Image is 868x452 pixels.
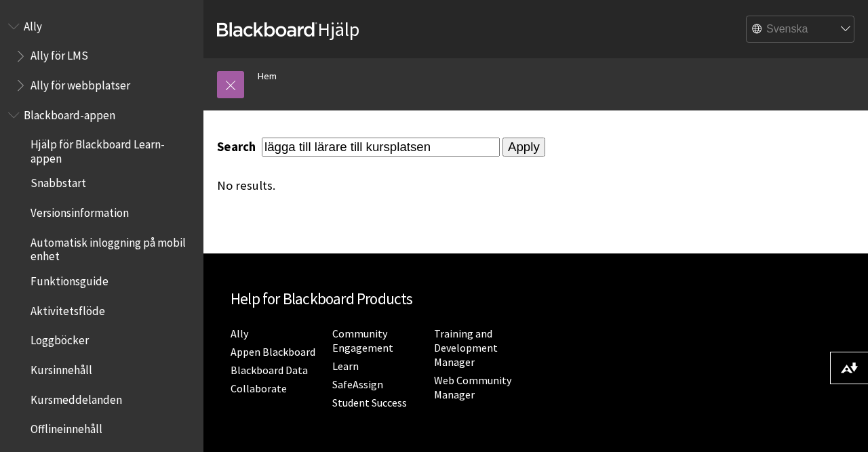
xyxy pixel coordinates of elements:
[31,270,108,288] span: Funktionsguide
[24,15,42,33] span: Ally
[31,172,86,190] span: Snabbstart
[332,396,407,410] a: Student Success
[31,300,105,318] span: Aktivitetsflöde
[217,139,259,155] label: Search
[434,373,511,402] a: Web Community Manager
[31,388,122,407] span: Kursmeddelanden
[217,22,317,37] strong: Blackboard
[24,104,115,122] span: Blackboard-appen
[231,327,248,341] a: Ally
[231,382,287,396] a: Collaborate
[31,74,130,92] span: Ally för webbplatser
[502,138,545,157] input: Apply
[332,359,359,373] a: Learn
[8,15,195,97] nav: Book outline for Anthology Ally Help
[31,231,194,263] span: Automatisk inloggning på mobil enhet
[231,287,522,311] h2: Help for Blackboard Products
[332,327,393,355] a: Community Engagement
[31,45,88,63] span: Ally för LMS
[258,68,277,85] a: Hem
[231,363,308,377] a: Blackboard Data
[434,327,498,369] a: Training and Development Manager
[31,358,92,377] span: Kursinnehåll
[31,329,89,348] span: Loggböcker
[31,417,102,436] span: Offlineinnehåll
[332,377,383,392] a: SafeAssign
[747,16,855,43] select: Site Language Selector
[217,178,654,193] div: No results.
[31,201,129,220] span: Versionsinformation
[231,345,315,359] a: Appen Blackboard
[31,133,194,165] span: Hjälp för Blackboard Learn-appen
[217,17,359,41] a: BlackboardHjälp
